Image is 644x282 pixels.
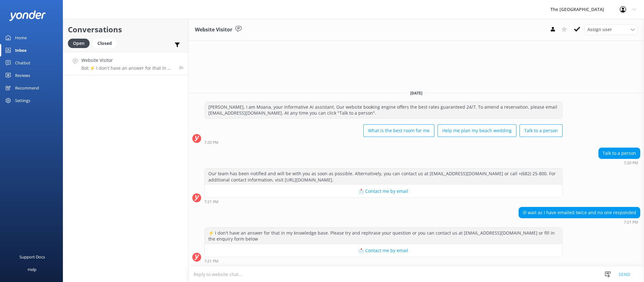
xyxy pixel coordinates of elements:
[204,140,563,144] div: 07:20pm 13-Aug-2025 (UTC -10:00) Pacific/Honolulu
[587,26,612,33] span: Assign user
[68,39,90,48] div: Open
[205,228,562,244] div: ⚡ I don't have an answer for that in my knowledge base. Please try and rephrase your question or ...
[179,65,184,70] span: 07:21pm 13-Aug-2025 (UTC -10:00) Pacific/Honolulu
[15,31,27,44] div: Home
[624,220,638,224] strong: 7:21 PM
[406,90,426,96] span: [DATE]
[204,200,218,204] strong: 7:21 PM
[205,244,562,257] button: 📩 Contact me by email
[520,124,563,137] button: Talk to a person
[63,52,188,75] a: Website VisitorBot:⚡ I don't have an answer for that in my knowledge base. Please try and rephras...
[15,44,27,57] div: Inbox
[204,141,218,144] strong: 7:20 PM
[204,199,563,204] div: 07:21pm 13-Aug-2025 (UTC -10:00) Pacific/Honolulu
[363,124,434,137] button: What is the best room for me
[19,251,45,263] div: Support Docs
[15,57,30,69] div: Chatbot
[204,259,218,263] strong: 7:21 PM
[68,24,184,35] h2: Conversations
[438,124,516,137] button: Help me plan my beach wedding
[598,160,640,165] div: 07:20pm 13-Aug-2025 (UTC -10:00) Pacific/Honolulu
[205,168,562,185] div: Our team has been notified and will be with you as soon as possible. Alternatively, you can conta...
[15,82,39,94] div: Recommend
[28,263,36,276] div: Help
[624,161,638,165] strong: 7:20 PM
[205,102,562,118] div: [PERSON_NAME], I am Moana, your informative AI assistant. Our website booking engine offers the b...
[93,40,120,46] a: Closed
[9,10,46,21] img: yonder-white-logo.png
[93,39,117,48] div: Closed
[68,40,93,46] a: Open
[15,94,30,107] div: Settings
[519,207,640,218] div: ill wait as I have emailed twice and no one responded
[204,259,563,263] div: 07:21pm 13-Aug-2025 (UTC -10:00) Pacific/Honolulu
[584,24,638,35] div: Assign User
[205,185,562,198] button: 📩 Contact me by email
[599,148,640,159] div: Talk to a person
[81,57,174,64] h4: Website Visitor
[81,65,174,71] p: Bot: ⚡ I don't have an answer for that in my knowledge base. Please try and rephrase your questio...
[519,220,640,224] div: 07:21pm 13-Aug-2025 (UTC -10:00) Pacific/Honolulu
[15,69,30,82] div: Reviews
[195,26,232,34] h3: Website Visitor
